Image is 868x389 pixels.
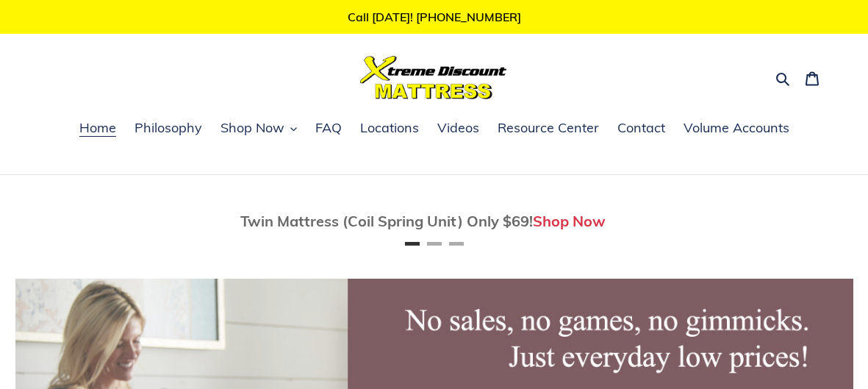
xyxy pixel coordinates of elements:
[240,212,533,230] span: Twin Mattress (Coil Spring Unit) Only $69!
[405,242,420,246] button: Page 1
[676,118,797,140] a: Volume Accounts
[220,119,284,137] span: Shop Now
[134,119,202,137] span: Philosophy
[610,118,672,140] a: Contact
[684,119,789,137] span: Volume Accounts
[533,212,606,230] a: Shop Now
[437,119,479,137] span: Videos
[308,118,349,140] a: FAQ
[498,119,599,137] span: Resource Center
[427,242,442,246] button: Page 2
[360,56,507,99] img: Xtreme Discount Mattress
[72,118,123,140] a: Home
[127,118,209,140] a: Philosophy
[79,119,116,137] span: Home
[213,118,304,140] button: Shop Now
[360,119,419,137] span: Locations
[617,119,665,137] span: Contact
[315,119,342,137] span: FAQ
[490,118,606,140] a: Resource Center
[430,118,487,140] a: Videos
[353,118,426,140] a: Locations
[449,242,464,246] button: Page 3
